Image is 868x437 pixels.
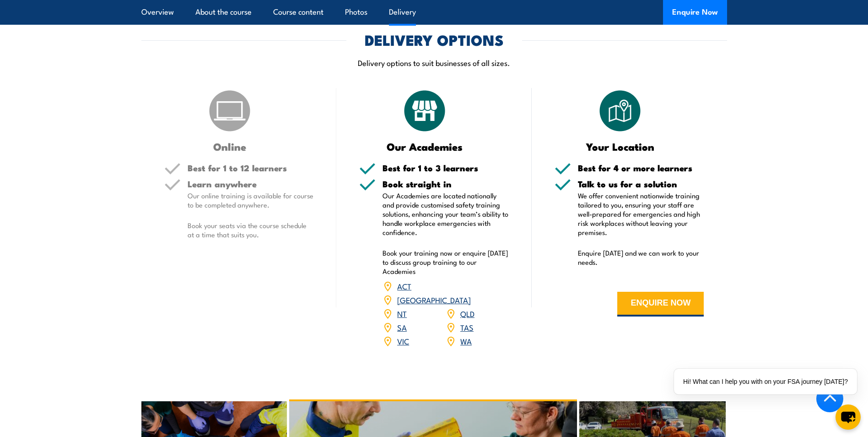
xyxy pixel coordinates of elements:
[188,180,314,188] h5: Learn anywhere
[578,191,704,237] p: We offer convenient nationwide training tailored to you, ensuring your staff are well-prepared fo...
[674,369,857,394] div: Hi! What can I help you with on your FSA journey [DATE]?
[397,335,409,346] a: VIC
[188,191,314,209] p: Our online training is available for course to be completed anywhere.
[578,248,704,267] p: Enquire [DATE] and we can work to your needs.
[164,141,296,152] h3: Online
[578,180,704,188] h5: Talk to us for a solution
[188,221,314,239] p: Book your seats via the course schedule at a time that suits you.
[555,141,686,152] h3: Your Location
[397,322,407,333] a: SA
[617,292,704,317] button: ENQUIRE NOW
[359,141,491,152] h3: Our Academies
[365,33,504,46] h2: DELIVERY OPTIONS
[460,335,472,346] a: WA
[836,404,861,430] button: chat-button
[383,191,509,237] p: Our Academies are located nationally and provide customised safety training solutions, enhancing ...
[397,294,471,305] a: [GEOGRAPHIC_DATA]
[141,57,727,68] p: Delivery options to suit businesses of all sizes.
[460,308,474,319] a: QLD
[383,248,509,276] p: Book your training now or enquire [DATE] to discuss group training to our Academies
[578,164,704,172] h5: Best for 4 or more learners
[188,164,314,172] h5: Best for 1 to 12 learners
[397,308,407,319] a: NT
[460,322,474,333] a: TAS
[383,164,509,172] h5: Best for 1 to 3 learners
[397,280,411,291] a: ACT
[383,180,509,188] h5: Book straight in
